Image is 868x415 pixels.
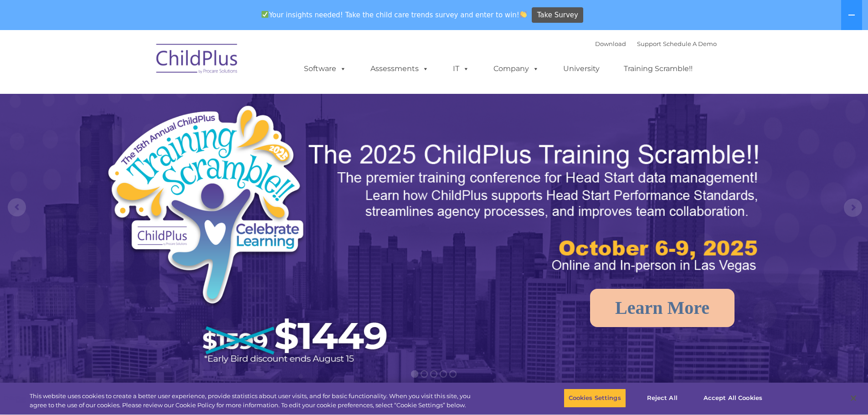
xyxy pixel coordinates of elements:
a: Company [484,60,548,78]
a: Schedule A Demo [663,40,717,47]
a: Download [595,40,626,47]
span: Take Survey [537,7,578,23]
a: Training Scramble!! [615,60,702,78]
a: Software [295,60,355,78]
div: This website uses cookies to create a better user experience, provide statistics about user visit... [30,392,478,410]
a: Support [637,40,661,47]
a: IT [444,60,478,78]
button: Cookies Settings [564,389,626,408]
a: Assessments [361,60,438,78]
font: | [595,40,717,47]
img: ✅ [262,11,268,18]
img: 👏 [520,11,527,18]
button: Close [843,388,863,408]
span: Your insights needed! Take the child care trends survey and enter to win! [258,6,531,24]
a: Learn More [590,289,734,327]
a: Take Survey [532,7,583,23]
span: Phone number [127,97,165,104]
button: Accept All Cookies [699,389,767,408]
img: ChildPlus by Procare Solutions [152,37,243,83]
span: Last name [127,60,154,67]
button: Reject All [634,389,691,408]
a: University [554,60,609,78]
